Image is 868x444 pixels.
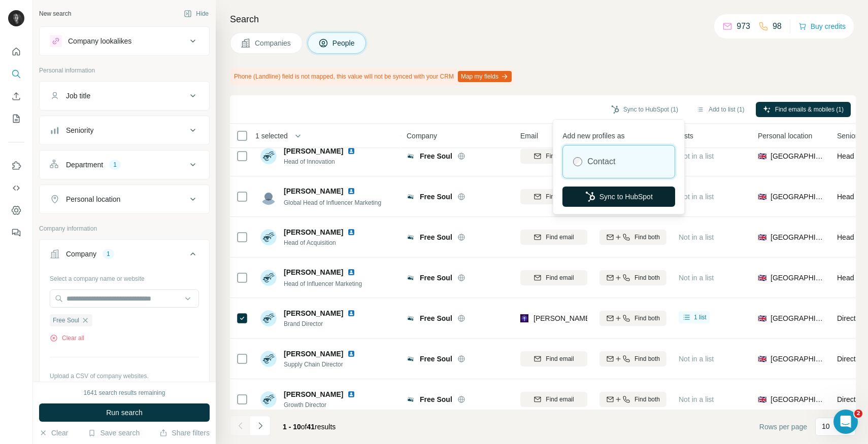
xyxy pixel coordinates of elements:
[50,381,199,390] p: Your list is private and won't be saved or shared.
[822,421,830,431] p: 10
[283,423,336,431] span: results
[771,192,825,202] span: [GEOGRAPHIC_DATA]
[66,194,120,204] div: Personal location
[546,395,574,404] span: Find email
[679,395,714,403] span: Not in a list
[53,316,79,325] span: Free Soul
[40,118,209,142] button: Seniority
[66,160,103,170] div: Department
[284,308,343,318] span: [PERSON_NAME]
[8,109,24,128] button: My lists
[837,193,854,201] span: Head
[347,309,355,317] img: LinkedIn logo
[837,355,862,363] span: Director
[284,186,343,196] span: [PERSON_NAME]
[562,187,675,207] button: Sync to HubSpot
[679,193,714,201] span: Not in a list
[737,20,750,32] p: 973
[407,355,415,363] img: Logo of Free Soul
[347,228,355,236] img: LinkedIn logo
[679,233,714,241] span: Not in a list
[8,201,24,219] button: Dashboard
[260,229,277,245] img: Avatar
[332,38,356,48] span: People
[771,151,825,161] span: [GEOGRAPHIC_DATA]
[635,395,660,404] span: Find both
[284,349,343,359] span: [PERSON_NAME]
[40,153,209,177] button: Department1
[837,131,864,141] span: Seniority
[599,351,666,366] button: Find both
[771,394,825,404] span: [GEOGRAPHIC_DATA]
[546,273,574,282] span: Find email
[283,423,301,431] span: 1 - 10
[407,152,415,160] img: Logo of Free Soul
[759,422,807,432] span: Rows per page
[635,354,660,363] span: Find both
[230,68,514,85] div: Phone (Landline) field is not mapped, this value will not be synced with your CRM
[40,84,209,108] button: Job title
[284,360,359,369] span: Supply Chain Director
[284,400,359,410] span: Growth Director
[635,273,660,282] span: Find both
[587,156,615,168] label: Contact
[546,192,574,201] span: Find email
[837,314,862,322] span: Director
[8,10,24,26] img: Avatar
[520,270,587,285] button: Find email
[40,242,209,270] button: Company1
[84,388,165,397] div: 1641 search results remaining
[420,354,452,364] span: Free Soul
[599,392,666,407] button: Find both
[520,392,587,407] button: Find email
[758,273,766,283] span: 🇬🇧
[39,66,210,75] p: Personal information
[420,232,452,242] span: Free Soul
[255,131,288,141] span: 1 selected
[520,149,587,164] button: Find email
[250,416,271,436] button: Navigate to next page
[40,29,209,53] button: Company lookalikes
[420,273,452,283] span: Free Soul
[68,36,131,46] div: Company lookalikes
[106,408,143,418] span: Run search
[458,71,512,82] button: Map my fields
[599,311,666,326] button: Find both
[8,157,24,175] button: Use Surfe on LinkedIn
[679,152,714,160] span: Not in a list
[546,233,574,242] span: Find email
[284,319,359,328] span: Brand Director
[771,313,825,323] span: [GEOGRAPHIC_DATA]
[39,224,210,233] p: Company information
[66,91,90,101] div: Job title
[284,267,343,277] span: [PERSON_NAME]
[347,390,355,398] img: LinkedIn logo
[775,105,844,114] span: Find emails & mobiles (1)
[679,274,714,282] span: Not in a list
[8,87,24,105] button: Enrich CSV
[833,410,858,434] iframe: Intercom live chat
[407,395,415,403] img: Logo of Free Soul
[307,423,315,431] span: 41
[109,160,121,169] div: 1
[420,313,452,323] span: Free Soul
[347,350,355,358] img: LinkedIn logo
[520,189,587,204] button: Find email
[694,313,707,322] span: 1 list
[347,187,355,195] img: LinkedIn logo
[407,233,415,241] img: Logo of Free Soul
[420,151,452,161] span: Free Soul
[284,199,381,206] span: Global Head of Influencer Marketing
[679,131,693,141] span: Lists
[420,192,452,202] span: Free Soul
[773,20,782,32] p: 98
[599,270,666,285] button: Find both
[301,423,307,431] span: of
[604,102,685,117] button: Sync to HubSpot (1)
[284,238,359,247] span: Head of Acquisition
[420,394,452,404] span: Free Soul
[837,233,854,241] span: Head
[599,230,666,245] button: Find both
[407,314,415,322] img: Logo of Free Soul
[39,9,71,18] div: New search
